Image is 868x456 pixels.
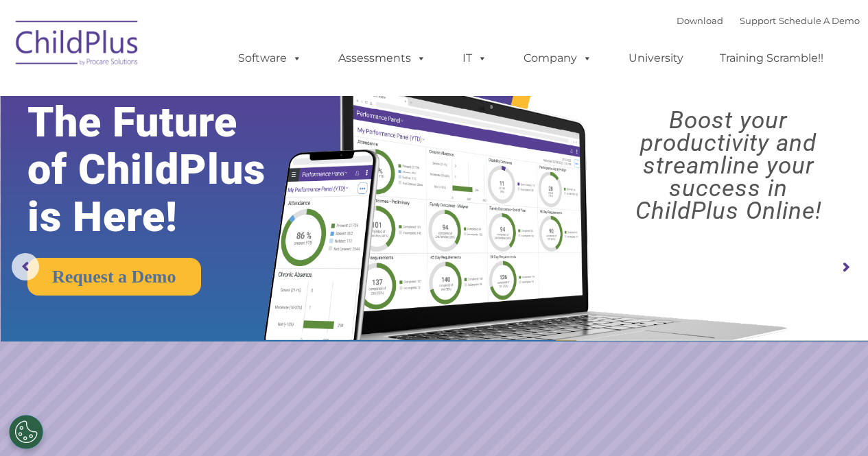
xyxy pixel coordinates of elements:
button: Cookies Settings [9,415,43,449]
img: ChildPlus by Procare Solutions [9,11,146,80]
a: Schedule A Demo [779,15,860,26]
a: Company [510,45,606,72]
span: Last name [191,91,233,101]
a: Request a Demo [27,258,201,296]
a: Training Scramble!! [706,45,837,72]
a: University [615,45,697,72]
a: Software [224,45,316,72]
rs-layer: The Future of ChildPlus is Here! [27,99,305,241]
a: Assessments [325,45,440,72]
rs-layer: Boost your productivity and streamline your success in ChildPlus Online! [600,109,857,222]
iframe: Chat Widget [799,390,868,456]
a: Download [677,15,723,26]
a: Support [740,15,776,26]
font: | [677,15,860,26]
span: Phone number [191,147,249,157]
a: IT [449,45,501,72]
